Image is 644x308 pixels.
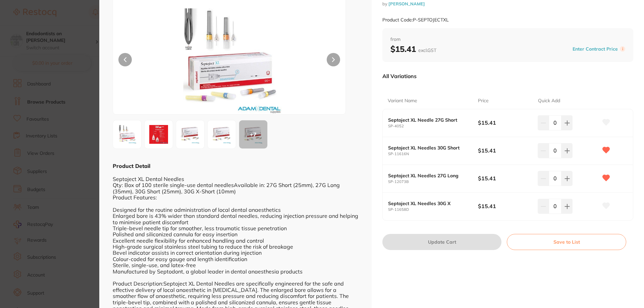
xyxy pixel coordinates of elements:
[113,163,150,169] b: Product Detail
[478,119,532,126] b: $15.41
[507,234,626,250] button: Save to List
[418,47,436,53] span: excl. GST
[388,117,469,123] b: Septoject XL Needle 27G Short
[388,173,469,178] b: Septoject XL Needles 27G Long
[478,202,532,210] b: $15.41
[388,124,478,128] small: SP-4052
[390,44,436,54] b: $15.41
[388,207,478,212] small: SP-11658D
[239,120,268,149] button: +7
[239,120,267,148] div: + 7
[538,98,560,104] p: Quick Add
[210,122,234,146] img: NTUuanBn
[478,98,489,104] p: Price
[160,8,299,114] img: VE9KRUNUWEwuanBn
[382,234,501,250] button: Update Cart
[388,98,417,104] p: Variant Name
[620,46,625,52] label: i
[382,17,449,23] small: Product Code: P-SEPTOJECTXL
[388,152,478,156] small: SP-11616N
[571,46,620,52] button: Enter Contract Price
[388,201,469,206] b: Septoject XL Needles 30G X
[382,73,417,79] p: All Variations
[478,147,532,154] b: $15.41
[388,180,478,184] small: SP-12073B
[382,1,633,6] small: by
[178,122,202,146] img: NTIuanBn
[147,122,171,146] img: cGc
[478,175,532,182] b: $15.41
[388,1,425,6] a: [PERSON_NAME]
[115,122,139,146] img: VE9KRUNUWEwuanBn
[390,36,625,43] span: from
[388,145,469,150] b: Septoject XL Needles 30G Short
